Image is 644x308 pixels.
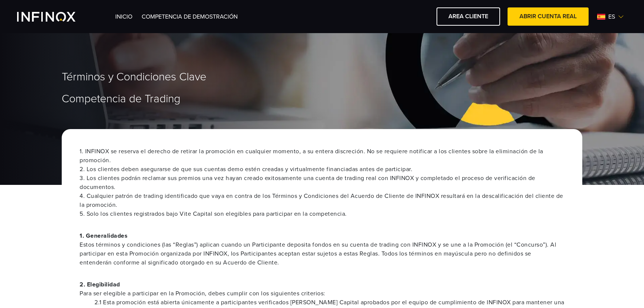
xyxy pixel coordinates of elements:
h1: Competencia de Trading [62,93,582,105]
li: 2. Los clientes deben asegurarse de que sus cuentas demo estén creadas y virtualmente financiadas... [80,165,564,174]
p: 2. Elegibilidad [80,280,564,298]
li: 5. Solo los clientes registrados bajo Vite Capital son elegibles para participar en la competencia. [80,209,564,218]
li: 1. INFINOX se reserva el derecho de retirar la promoción en cualquier momento, a su entera discre... [80,147,564,165]
a: INFINOX Vite [17,12,93,22]
a: ABRIR CUENTA REAL [508,7,589,26]
span: Para ser elegible a participar en la Promoción, debes cumplir con los siguientes criterios: [80,289,564,298]
a: Competencia de Demostración [142,13,238,20]
li: 4. Cualquier patrón de trading identificado que vaya en contra de los Términos y Condiciones del ... [80,192,564,209]
span: Términos y Condiciones Clave [62,70,206,84]
a: INICIO [115,13,132,20]
a: AREA CLIENTE [437,7,500,26]
span: es [605,12,618,21]
li: 3. Los clientes podrán reclamar sus premios una vez hayan creado exitosamente una cuenta de tradi... [80,174,564,192]
p: 1. Generalidades [80,231,564,267]
span: Estos términos y condiciones (las “Reglas”) aplican cuando un Participante deposita fondos en su ... [80,240,564,267]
